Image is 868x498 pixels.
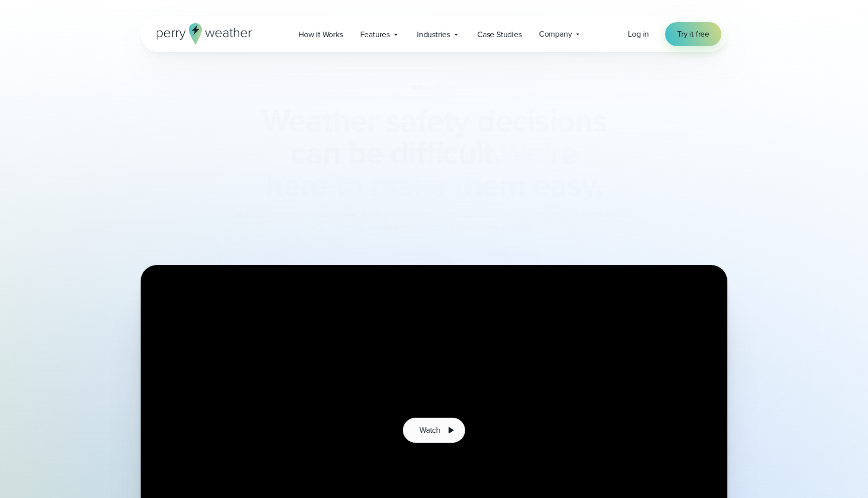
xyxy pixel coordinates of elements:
a: Log in [628,28,649,40]
span: Industries [417,29,450,41]
a: How it Works [290,24,352,45]
span: Watch [419,424,441,436]
span: How it Works [298,29,343,41]
span: Features [360,29,390,41]
span: Try it free [677,28,709,40]
span: Company [539,28,572,40]
button: Watch [403,418,465,443]
a: Case Studies [469,24,530,45]
a: Try it free [665,22,721,46]
span: Case Studies [477,29,522,41]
